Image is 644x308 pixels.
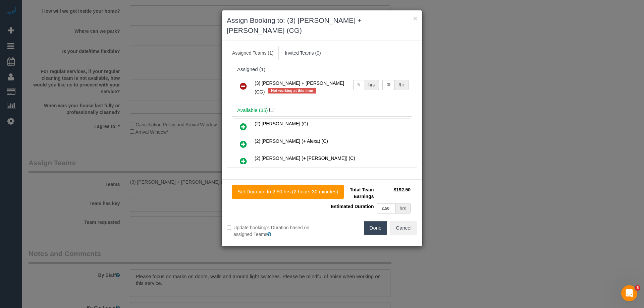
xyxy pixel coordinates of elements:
h3: Assign Booking to: (3) [PERSON_NAME] + [PERSON_NAME] (CG) [227,15,417,36]
span: 5 [635,285,640,291]
button: Cancel [390,221,417,235]
td: $192.50 [375,185,412,201]
label: Update booking's Duration based on assigned Teams [227,224,317,238]
a: Assigned Teams (1) [227,46,279,60]
span: Not working at this time [268,88,316,94]
input: Update booking's Duration based on assigned Teams [227,226,231,230]
span: (2) [PERSON_NAME] (C) [255,121,308,126]
button: Set Duration to 2.50 hrs (2 hours 30 minutes) [232,185,344,199]
div: Assigned (1) [237,67,407,72]
td: Total Team Earnings [327,185,375,201]
button: Done [364,221,387,235]
span: (2) [PERSON_NAME] (+ Alexa) (C) [255,138,328,144]
span: Estimated Duration [331,204,374,209]
h4: Available (35) [237,108,407,113]
iframe: Intercom live chat [621,285,637,301]
a: Invited Teams (0) [279,46,326,60]
span: (3) [PERSON_NAME] + [PERSON_NAME] (CG) [255,80,344,95]
span: (2) [PERSON_NAME] (+ [PERSON_NAME]) (C) [255,156,355,161]
button: × [413,15,417,22]
div: hrs [364,80,379,90]
div: hrs [396,203,411,213]
div: /hr [395,80,409,90]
